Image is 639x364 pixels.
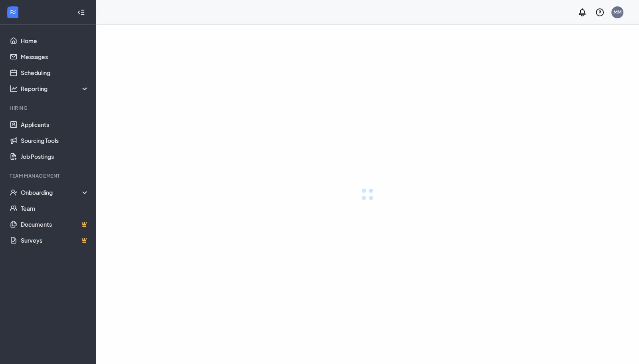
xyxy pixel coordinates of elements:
a: Team [21,200,89,216]
a: Home [21,33,89,49]
svg: WorkstreamLogo [9,8,17,16]
svg: QuestionInfo [595,8,605,17]
div: Reporting [21,85,89,93]
a: Job Postings [21,148,89,164]
svg: UserCheck [10,188,18,196]
svg: Collapse [77,8,85,16]
div: MM [613,9,621,16]
a: Sourcing Tools [21,133,89,148]
svg: Notifications [577,8,587,17]
a: SurveysCrown [21,232,89,248]
a: DocumentsCrown [21,216,89,232]
a: Applicants [21,117,89,133]
div: Hiring [10,105,87,111]
a: Scheduling [21,65,89,81]
svg: Analysis [10,85,18,93]
div: Team Management [10,172,87,179]
a: Messages [21,49,89,65]
div: Onboarding [21,188,89,196]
